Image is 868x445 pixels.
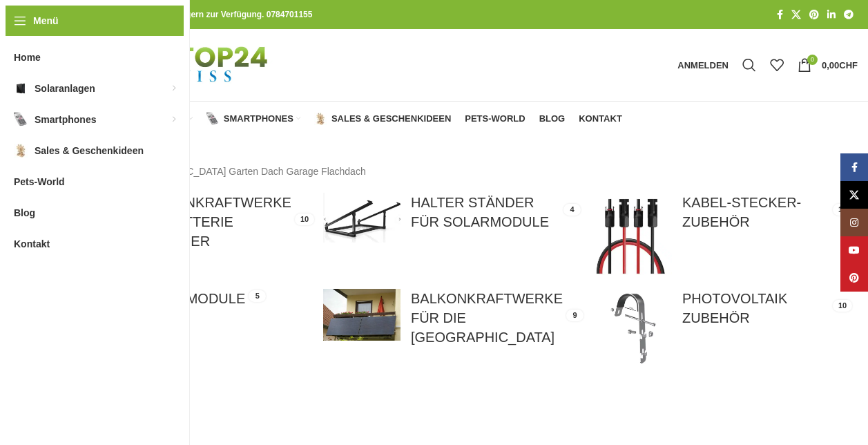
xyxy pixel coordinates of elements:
span: Anmelden [677,61,729,70]
span: Blog [14,200,35,225]
span: Smartphones [35,107,96,132]
span: 0 [807,55,818,65]
p: Solaranlagen für [GEOGRAPHIC_DATA] Garten Dach Garage Flachdach [52,164,858,179]
div: Meine Wunschliste [763,51,791,79]
a: Anmelden [671,51,735,79]
img: Solaranlagen [14,82,28,95]
a: 0 0,00CHF [791,51,865,79]
a: Instagram Social Link [840,209,868,236]
span: Home [14,45,41,70]
span: CHF [839,60,858,70]
a: Pets-World [465,105,525,133]
a: Sales & Geschenkideen [314,105,451,133]
a: X Social Link [787,6,805,24]
a: Facebook Social Link [840,153,868,181]
span: Kontakt [14,231,50,256]
img: Smartphones [14,113,28,126]
a: LinkedIn Social Link [823,6,840,24]
span: Pets-World [14,169,65,194]
span: Blog [539,113,566,124]
span: Menü [33,13,59,28]
a: Telegram Social Link [840,6,858,24]
a: Smartphones [206,105,300,133]
span: Solaranlagen [35,76,95,101]
a: Blog [539,105,566,133]
span: Pets-World [465,113,525,124]
span: Sales & Geschenkideen [35,138,144,163]
a: Suche [735,51,763,79]
img: Smartphones [206,113,219,125]
span: Smartphones [224,113,293,124]
span: Sales & Geschenkideen [331,113,451,124]
img: Sales & Geschenkideen [14,144,28,158]
img: Sales & Geschenkideen [314,113,327,125]
bdi: 0,00 [822,60,858,70]
a: Kontakt [579,105,622,133]
a: Pinterest Social Link [805,6,823,24]
a: X Social Link [840,181,868,209]
a: YouTube Social Link [840,236,868,264]
a: Pinterest Social Link [840,264,868,292]
a: Facebook Social Link [773,6,787,24]
a: Solaranlagen [93,105,193,133]
div: Hauptnavigation [45,105,629,133]
span: Kontakt [579,113,622,124]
